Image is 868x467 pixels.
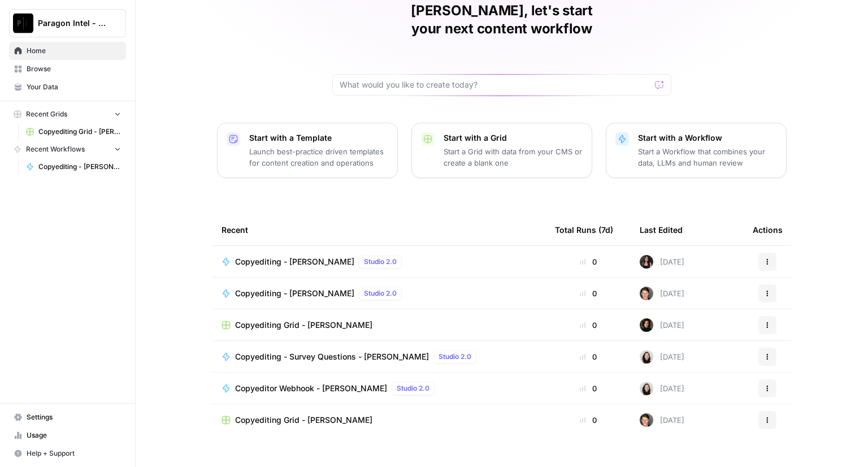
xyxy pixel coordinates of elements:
[640,287,684,300] div: [DATE]
[640,287,653,300] img: qw00ik6ez51o8uf7vgx83yxyzow9
[640,382,653,395] img: t5ef5oef8zpw1w4g2xghobes91mw
[27,448,121,459] span: Help + Support
[555,383,622,394] div: 0
[640,413,684,427] div: [DATE]
[13,13,33,33] img: Paragon Intel - Copyediting Logo
[638,146,777,168] p: Start a Workflow that combines your data, LLMs and human review
[27,430,121,440] span: Usage
[235,256,354,267] span: Copyediting - [PERSON_NAME]
[364,257,397,267] span: Studio 2.0
[27,82,121,92] span: Your Data
[640,255,684,269] div: [DATE]
[638,132,777,144] p: Start with a Workflow
[38,18,106,29] span: Paragon Intel - Copyediting
[753,214,783,245] div: Actions
[21,123,126,141] a: Copyediting Grid - [PERSON_NAME]
[27,412,121,422] span: Settings
[9,426,126,444] a: Usage
[640,350,684,364] div: [DATE]
[235,319,372,331] span: Copyediting Grid - [PERSON_NAME]
[235,414,372,426] span: Copyediting Grid - [PERSON_NAME]
[27,64,121,74] span: Browse
[222,382,537,395] a: Copyeditor Webhook - [PERSON_NAME]Studio 2.0
[606,123,787,178] button: Start with a WorkflowStart a Workflow that combines your data, LLMs and human review
[222,319,537,331] a: Copyediting Grid - [PERSON_NAME]
[332,2,671,38] h1: [PERSON_NAME], let's start your next content workflow
[9,141,126,158] button: Recent Workflows
[249,146,388,168] p: Launch best-practice driven templates for content creation and operations
[555,256,622,267] div: 0
[640,350,653,364] img: t5ef5oef8zpw1w4g2xghobes91mw
[444,132,583,144] p: Start with a Grid
[9,78,126,96] a: Your Data
[9,60,126,78] a: Browse
[222,414,537,426] a: Copyediting Grid - [PERSON_NAME]
[640,382,684,395] div: [DATE]
[222,350,537,364] a: Copyediting - Survey Questions - [PERSON_NAME]Studio 2.0
[249,132,388,144] p: Start with a Template
[439,352,471,362] span: Studio 2.0
[640,318,684,332] div: [DATE]
[235,383,387,394] span: Copyeditor Webhook - [PERSON_NAME]
[222,287,537,300] a: Copyediting - [PERSON_NAME]Studio 2.0
[235,351,429,362] span: Copyediting - Survey Questions - [PERSON_NAME]
[397,383,429,394] span: Studio 2.0
[555,214,613,245] div: Total Runs (7d)
[26,144,85,154] span: Recent Workflows
[235,288,354,299] span: Copyediting - [PERSON_NAME]
[9,444,126,462] button: Help + Support
[9,408,126,426] a: Settings
[21,158,126,176] a: Copyediting - [PERSON_NAME]
[640,214,683,245] div: Last Edited
[555,319,622,331] div: 0
[640,318,653,332] img: trpfjrwlykpjh1hxat11z5guyxrg
[364,288,397,299] span: Studio 2.0
[9,42,126,60] a: Home
[444,146,583,168] p: Start a Grid with data from your CMS or create a blank one
[9,9,126,37] button: Workspace: Paragon Intel - Copyediting
[555,414,622,426] div: 0
[640,255,653,269] img: 5nlru5lqams5xbrbfyykk2kep4hl
[411,123,592,178] button: Start with a GridStart a Grid with data from your CMS or create a blank one
[222,255,537,269] a: Copyediting - [PERSON_NAME]Studio 2.0
[555,288,622,299] div: 0
[38,127,121,137] span: Copyediting Grid - [PERSON_NAME]
[27,46,121,56] span: Home
[38,162,121,172] span: Copyediting - [PERSON_NAME]
[640,413,653,427] img: qw00ik6ez51o8uf7vgx83yxyzow9
[9,106,126,123] button: Recent Grids
[26,109,67,119] span: Recent Grids
[555,351,622,362] div: 0
[217,123,398,178] button: Start with a TemplateLaunch best-practice driven templates for content creation and operations
[340,79,650,90] input: What would you like to create today?
[222,214,537,245] div: Recent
